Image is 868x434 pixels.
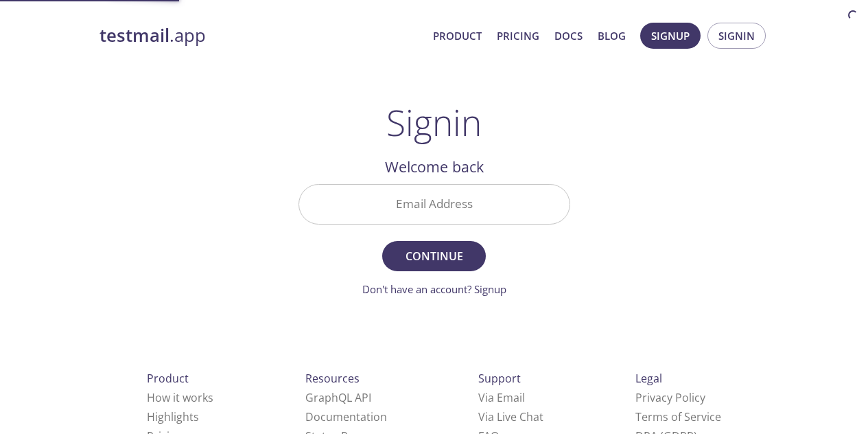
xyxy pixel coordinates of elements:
a: Pricing [497,27,539,45]
span: Support [478,371,521,386]
a: Via Email [478,390,525,405]
span: Resources [305,371,360,386]
a: Terms of Service [635,409,721,424]
span: Signin [718,27,755,45]
span: Continue [397,247,470,266]
a: Blog [598,27,626,45]
a: How it works [147,390,213,405]
a: Product [433,27,482,45]
a: Via Live Chat [478,409,543,424]
a: GraphQL API [305,390,371,405]
button: Continue [382,241,485,271]
a: Don't have an account? Signup [362,282,506,296]
a: testmail.app [99,24,422,47]
a: Docs [554,27,583,45]
span: Product [147,371,189,386]
a: Privacy Policy [635,390,705,405]
a: Highlights [147,409,199,424]
span: Signup [651,27,690,45]
h1: Signin [386,102,482,143]
h2: Welcome back [298,155,570,179]
button: Signin [707,23,766,49]
span: Legal [635,371,662,386]
button: Signup [640,23,701,49]
strong: testmail [99,23,169,47]
a: Documentation [305,409,387,424]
